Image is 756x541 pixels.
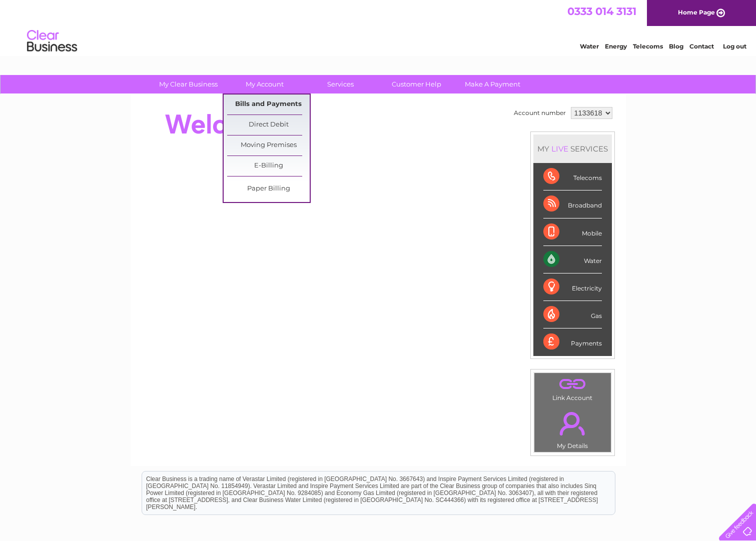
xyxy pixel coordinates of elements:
[533,134,612,163] div: MY SERVICES
[543,246,602,273] div: Water
[537,375,608,393] a: .
[375,75,458,93] a: Customer Help
[543,190,602,218] div: Broadband
[689,42,714,50] a: Contact
[147,75,230,93] a: My Clear Business
[534,372,611,404] td: Link Account
[223,75,306,93] a: My Account
[543,328,602,355] div: Payments
[534,403,611,452] td: My Details
[227,135,310,155] a: Moving Premises
[537,406,608,441] a: .
[633,42,663,50] a: Telecoms
[567,5,636,17] a: 0333 014 3131
[227,179,310,199] a: Paper Billing
[605,42,627,50] a: Energy
[669,42,683,50] a: Blog
[227,156,310,176] a: E-Billing
[451,75,534,93] a: Make A Payment
[511,104,568,121] td: Account number
[543,218,602,246] div: Mobile
[299,75,382,93] a: Services
[543,163,602,190] div: Telecoms
[27,26,78,56] img: logo.png
[227,94,310,114] a: Bills and Payments
[543,273,602,301] div: Electricity
[543,301,602,328] div: Gas
[723,42,746,50] a: Log out
[580,42,599,50] a: Water
[142,5,615,48] div: Clear Business is a trading name of Verastar Limited (registered in [GEOGRAPHIC_DATA] No. 3667643...
[227,115,310,135] a: Direct Debit
[549,144,570,153] div: LIVE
